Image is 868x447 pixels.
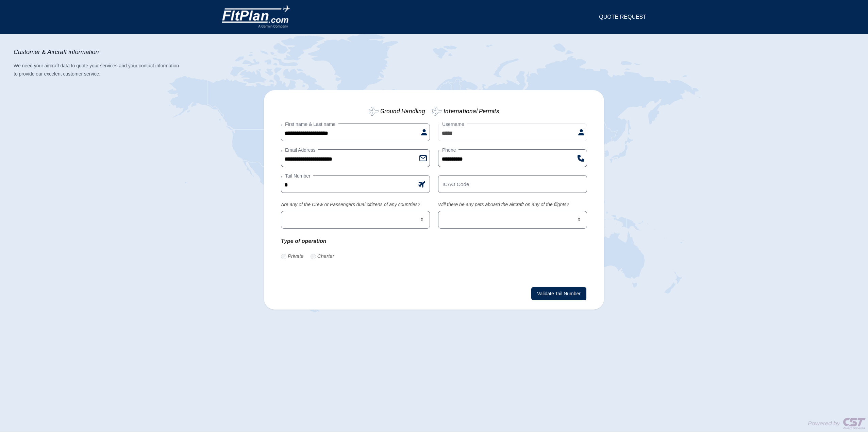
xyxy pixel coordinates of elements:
label: First name & Last name [282,121,338,128]
label: International Permits [444,106,499,116]
img: Power By CST [800,415,868,432]
button: Validate Tail Number [531,287,586,300]
label: Charter [317,252,334,260]
label: Ground Handling [380,106,425,116]
label: Phone [439,147,458,153]
label: Will there be any pets aboard the aircraft on any of the flights? [438,201,587,208]
label: Email Address [282,147,318,153]
p: Type of operation [281,237,430,246]
label: ICAO Code [439,180,472,188]
img: logo [222,5,290,28]
label: Username [439,121,467,128]
a: QUOTE REQUEST [599,13,646,21]
label: Private [288,252,304,260]
label: Are any of the Crew or Passengers dual citizens of any countries? [281,201,430,208]
label: Tail Number [282,172,313,179]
